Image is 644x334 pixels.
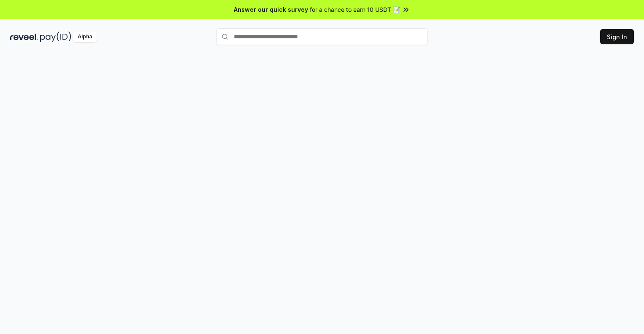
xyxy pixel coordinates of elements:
[10,32,38,42] img: reveel_dark
[600,29,634,44] button: Sign In
[310,5,400,14] span: for a chance to earn 10 USDT 📝
[73,32,97,42] div: Alpha
[40,32,71,42] img: pay_id
[234,5,308,14] span: Answer our quick survey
